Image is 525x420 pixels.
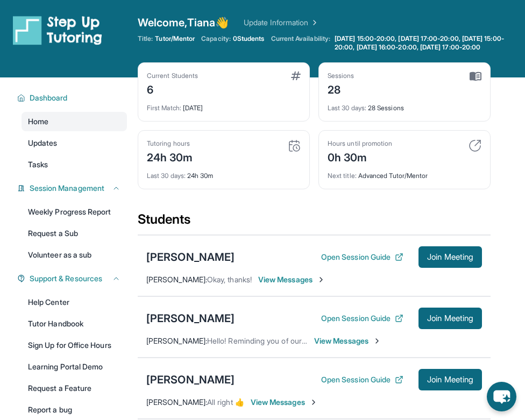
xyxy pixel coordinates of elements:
[155,34,195,43] span: Tutor/Mentor
[22,202,127,222] a: Weekly Progress Report
[22,245,127,265] a: Volunteer as a sub
[147,139,193,148] div: Tutoring hours
[22,224,127,243] a: Request a Sub
[30,183,104,194] span: Session Management
[146,397,207,407] span: [PERSON_NAME] :
[328,165,481,180] div: Advanced Tutor/Mentor
[22,133,127,153] a: Updates
[147,172,186,180] span: Last 30 days :
[207,275,252,284] span: Okay, thanks!
[427,315,473,322] span: Join Meeting
[146,275,207,284] span: [PERSON_NAME] :
[146,336,207,345] span: [PERSON_NAME] :
[244,17,319,28] a: Update Information
[28,159,48,170] span: Tasks
[138,15,229,30] span: Welcome, Tiana 👋
[22,112,127,131] a: Home
[13,15,102,45] img: logo
[321,374,403,385] button: Open Session Guide
[328,139,392,148] div: Hours until promotion
[22,336,127,355] a: Sign Up for Office Hours
[335,34,523,52] span: [DATE] 15:00-20:00, [DATE] 17:00-20:00, [DATE] 15:00-20:00, [DATE] 16:00-20:00, [DATE] 17:00-20:00
[207,397,244,407] span: All right 👍
[487,382,516,411] button: chat-button
[201,34,231,43] span: Capacity:
[30,273,102,284] span: Support & Resources
[146,372,235,387] div: [PERSON_NAME]
[308,17,319,28] img: Chevron Right
[28,138,58,148] span: Updates
[25,92,120,103] button: Dashboard
[30,92,68,103] span: Dashboard
[328,72,354,80] div: Sessions
[328,172,357,180] span: Next title :
[146,311,235,326] div: [PERSON_NAME]
[22,400,127,419] a: Report a bug
[470,72,481,81] img: card
[147,148,193,165] div: 24h 30m
[373,337,381,345] img: Chevron-Right
[147,72,198,80] div: Current Students
[147,80,198,97] div: 6
[291,72,301,80] img: card
[147,165,301,180] div: 24h 30m
[427,376,473,383] span: Join Meeting
[271,34,330,52] span: Current Availability:
[22,293,127,312] a: Help Center
[25,183,120,194] button: Session Management
[328,104,366,112] span: Last 30 days :
[328,80,354,97] div: 28
[288,139,301,152] img: card
[317,275,325,284] img: Chevron-Right
[321,313,403,324] button: Open Session Guide
[427,254,473,260] span: Join Meeting
[207,336,387,345] span: Hello! Reminding you of our meeting at 5 PM [DATE]!
[233,34,265,43] span: 0 Students
[469,139,481,152] img: card
[22,314,127,333] a: Tutor Handbook
[28,116,48,127] span: Home
[328,148,392,165] div: 0h 30m
[314,336,381,346] span: View Messages
[22,357,127,376] a: Learning Portal Demo
[418,369,482,390] button: Join Meeting
[332,34,525,52] a: [DATE] 15:00-20:00, [DATE] 17:00-20:00, [DATE] 15:00-20:00, [DATE] 16:00-20:00, [DATE] 17:00-20:00
[251,397,318,408] span: View Messages
[328,97,481,112] div: 28 Sessions
[321,252,403,262] button: Open Session Guide
[147,104,181,112] span: First Match :
[418,308,482,329] button: Join Meeting
[22,155,127,174] a: Tasks
[25,273,120,284] button: Support & Resources
[147,97,301,112] div: [DATE]
[258,274,325,285] span: View Messages
[309,398,318,407] img: Chevron-Right
[22,379,127,398] a: Request a Feature
[146,250,235,265] div: [PERSON_NAME]
[138,34,153,43] span: Title:
[138,211,491,234] div: Students
[418,246,482,268] button: Join Meeting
